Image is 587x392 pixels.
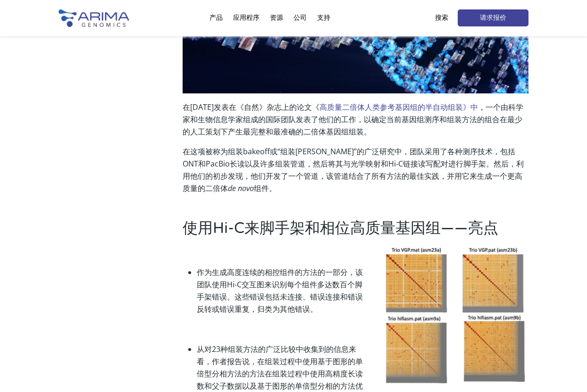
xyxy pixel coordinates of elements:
[435,12,448,24] p: 搜索
[228,183,254,193] em: de novo
[425,102,478,112] a: 半自动组装》中
[319,102,342,112] a: 高质量
[342,102,425,112] a: 二倍体人类参考基因组的
[183,218,528,246] h2: 使用Hi-C来脚手架和相位高质量基因组——亮点
[458,9,528,26] a: 请求报价
[183,145,528,194] p: 在这项被称为组装bakeoff或“组装[PERSON_NAME]”的广泛研究中，团队采用了各种测序技术，包括ONT和PacBio长读以及许多组装管道，然后将其与光学映射和Hi-C链接读写配对进行...
[59,9,129,27] img: Arima-基因组学-标志
[183,101,528,145] p: 在 [DATE]发表在《自然》杂志 上的论文《 ，一个由科学家和生物信息学家组成的国际团队发表了他们的工作，以确定当前基因组测序和组装方法的组合在最少的人工策划下产生最完整和最准确的二倍体基因组组装。
[197,266,528,315] li: 作为生成高度连续的相控组件的方法的一部分，该团队使用Hi-C交互图来识别每个组件多达数百个脚手架错误。这些错误包括未连接、错误连接和错误反转或错误重复，归类为其他错误。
